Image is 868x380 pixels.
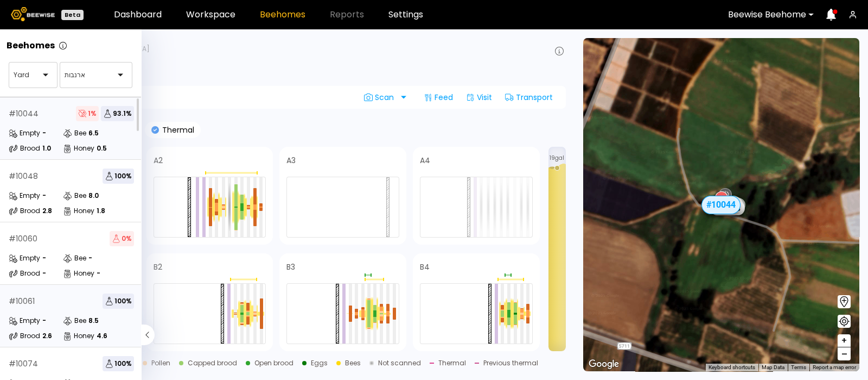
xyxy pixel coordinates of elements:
[63,331,94,341] div: Honey
[114,10,162,19] a: Dashboard
[7,41,55,50] p: Beehomes
[420,157,430,164] h4: A4
[586,357,622,371] a: Open this area in Google Maps (opens a new window)
[97,145,107,152] div: 0.5
[188,360,237,366] div: Capped brood
[9,205,40,216] div: Brood
[710,201,745,215] div: # 10048
[9,315,40,326] div: Empty
[420,263,430,271] h4: B4
[88,192,99,199] div: 8.0
[61,10,84,20] div: Beta
[364,93,398,102] span: Scan
[42,333,52,339] div: 2.6
[791,364,806,370] a: Terms (opens in new tab)
[710,189,740,211] div: ארנבות
[63,315,86,326] div: Bee
[419,89,457,106] div: Feed
[9,297,35,305] div: # 10061
[97,270,100,277] div: -
[838,347,851,360] button: –
[63,143,94,154] div: Honey
[9,128,40,139] div: Empty
[813,364,856,370] a: Report a map error
[42,255,46,261] div: -
[9,110,39,117] div: # 10044
[63,205,94,216] div: Honey
[63,268,94,279] div: Honey
[42,130,46,136] div: -
[501,89,557,106] div: Transport
[151,360,170,366] div: Pollen
[388,10,423,19] a: Settings
[186,10,235,19] a: Workspace
[154,157,163,164] h4: A2
[586,357,622,371] img: Google
[9,331,40,341] div: Brood
[76,106,99,121] span: 1 %
[63,190,86,201] div: Bee
[42,208,52,214] div: 2.8
[9,268,40,279] div: Brood
[11,7,55,21] img: Beewise logo
[97,333,107,339] div: 4.6
[88,130,99,136] div: 6.5
[345,360,361,366] div: Bees
[260,10,305,19] a: Beehomes
[838,334,851,347] button: +
[9,143,40,154] div: Brood
[154,263,162,271] h4: B2
[841,334,847,347] span: +
[550,155,564,161] span: 19 gal
[42,317,46,324] div: -
[101,106,134,121] span: 93.1 %
[701,196,741,214] div: # 10044
[254,360,293,366] div: Open brood
[97,208,105,214] div: 1.8
[762,364,784,371] button: Map Data
[841,347,847,361] span: –
[378,360,421,366] div: Not scanned
[103,169,134,184] span: 100 %
[286,157,296,164] h4: A3
[9,253,40,264] div: Empty
[103,356,134,371] span: 100 %
[9,235,37,242] div: # 10060
[42,270,46,277] div: -
[483,360,538,366] div: Previous thermal
[438,360,466,366] div: Thermal
[63,128,86,139] div: Bee
[709,364,755,371] button: Keyboard shortcuts
[42,192,46,199] div: -
[9,190,40,201] div: Empty
[103,294,134,309] span: 100 %
[9,172,38,180] div: # 10048
[159,126,194,134] p: Thermal
[462,89,496,106] div: Visit
[42,145,51,152] div: 1.0
[63,253,86,264] div: Bee
[330,10,364,19] span: Reports
[286,263,295,271] h4: B3
[311,360,328,366] div: Eggs
[9,360,38,367] div: # 10074
[88,317,99,324] div: 8.5
[88,255,92,261] div: -
[110,231,134,246] span: 0 %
